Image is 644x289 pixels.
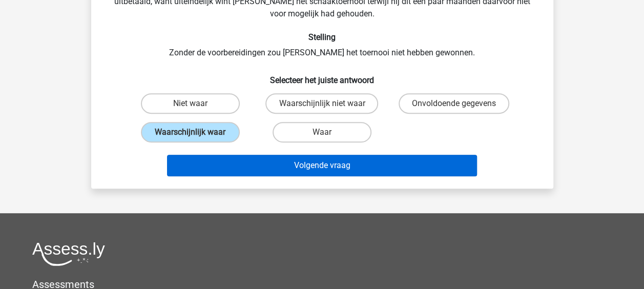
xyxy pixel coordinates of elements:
[167,155,477,176] button: Volgende vraag
[108,32,537,42] h6: Stelling
[265,93,378,114] label: Waarschijnlijk niet waar
[108,67,537,85] h6: Selecteer het juiste antwoord
[141,122,240,142] label: Waarschijnlijk waar
[399,93,509,114] label: Onvoldoende gegevens
[32,242,105,266] img: Assessly logo
[141,93,240,114] label: Niet waar
[273,122,371,142] label: Waar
